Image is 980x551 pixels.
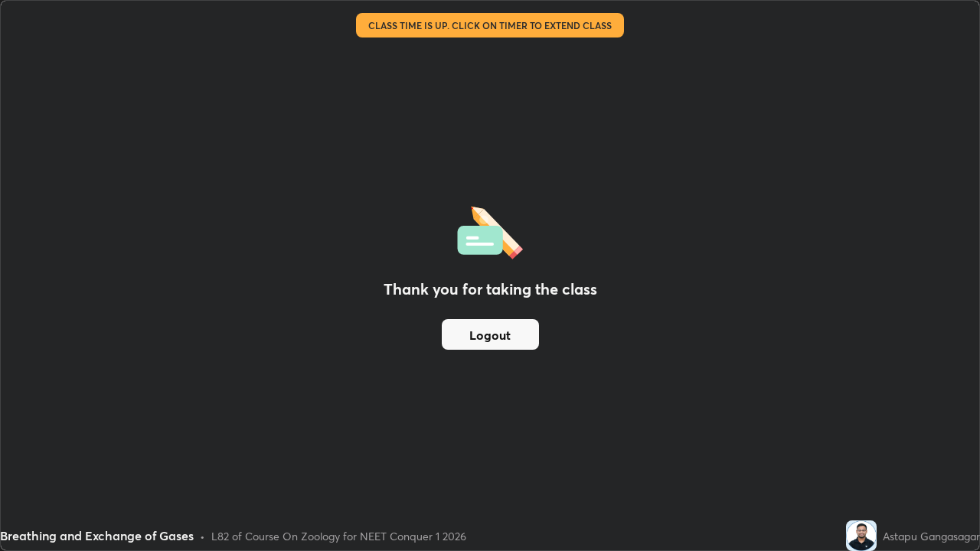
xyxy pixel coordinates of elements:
div: L82 of Course On Zoology for NEET Conquer 1 2026 [211,528,466,544]
div: • [200,528,205,544]
img: d1b7a413427d42e489de1ed330548ff1.jpg [846,520,877,551]
div: Astapu Gangasagar [883,528,980,544]
img: offlineFeedback.1438e8b3.svg [457,201,523,259]
h2: Thank you for taking the class [384,278,597,301]
button: Logout [442,319,539,350]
